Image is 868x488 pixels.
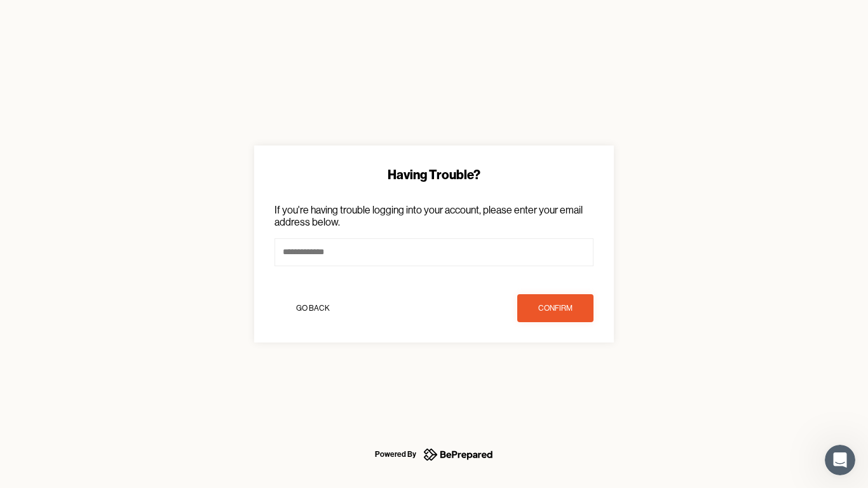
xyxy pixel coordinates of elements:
div: Powered By [375,447,416,462]
div: Go Back [296,302,330,315]
button: Go Back [275,294,351,322]
div: Having Trouble? [275,166,593,184]
button: confirm [517,294,593,322]
p: If you're having trouble logging into your account, please enter your email address below. [275,204,593,228]
div: confirm [538,302,573,315]
iframe: Intercom live chat [825,445,855,475]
